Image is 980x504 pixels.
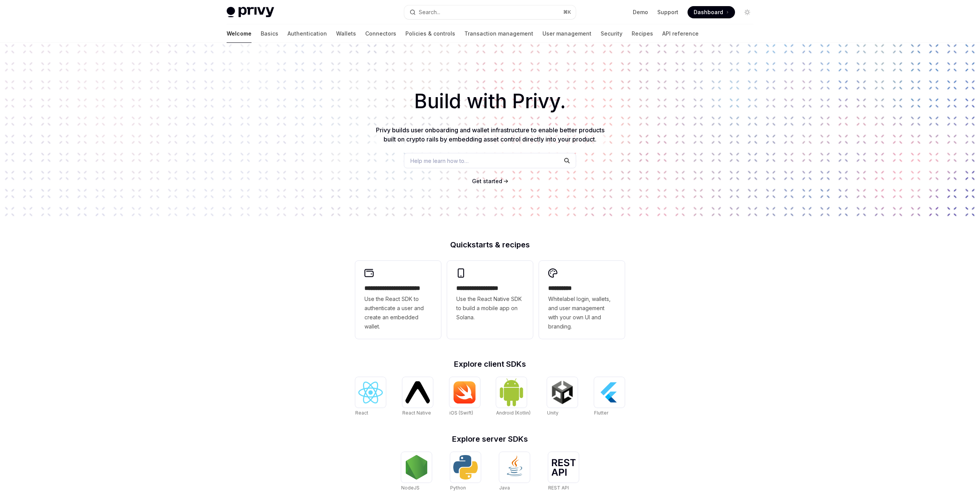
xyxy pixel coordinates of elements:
[548,294,616,331] span: Whitelabel login, wallets, and user management with your own UI and branding.
[547,377,578,417] a: UnityUnity
[405,24,455,43] a: Policies & controls
[496,410,531,416] span: Android (Kotlin)
[12,86,968,116] h1: Build with Privy.
[662,24,699,43] a: API reference
[401,452,432,492] a: NodeJSNodeJS
[402,410,431,416] span: React Native
[401,485,420,491] span: NodeJS
[688,6,735,18] a: Dashboard
[547,410,559,416] span: Unity
[499,452,530,492] a: JavaJava
[355,360,625,368] h2: Explore client SDKs
[499,378,524,406] img: Android (Kotlin)
[456,294,524,322] span: Use the React Native SDK to build a mobile app on Solana.
[453,455,478,480] img: Python
[657,8,678,16] a: Support
[404,455,429,480] img: NodeJS
[452,381,477,404] img: iOS (Swift)
[539,261,625,339] a: **** *****Whitelabel login, wallets, and user management with your own UI and branding.
[449,377,480,417] a: iOS (Swift)iOS (Swift)
[464,24,533,43] a: Transaction management
[548,452,579,492] a: REST APIREST API
[472,178,502,184] span: Get started
[355,377,386,417] a: ReactReact
[376,126,604,143] span: Privy builds user onboarding and wallet infrastructure to enable better products built on crypto ...
[550,380,575,405] img: Unity
[287,24,327,43] a: Authentication
[405,381,430,403] img: React Native
[355,241,625,249] h2: Quickstarts & recipes
[472,177,502,185] a: Get started
[358,382,383,403] img: React
[447,261,533,339] a: **** **** **** ***Use the React Native SDK to build a mobile app on Solana.
[355,435,625,443] h2: Explore server SDKs
[551,459,576,476] img: REST API
[548,485,569,491] span: REST API
[404,5,576,19] button: Open search
[499,485,510,491] span: Java
[594,377,625,417] a: FlutterFlutter
[449,410,473,416] span: iOS (Swift)
[402,377,433,417] a: React NativeReact Native
[365,24,396,43] a: Connectors
[227,24,252,43] a: Welcome
[364,294,432,331] span: Use the React SDK to authenticate a user and create an embedded wallet.
[450,485,466,491] span: Python
[355,410,368,416] span: React
[261,24,278,43] a: Basics
[419,8,440,17] div: Search...
[227,7,274,18] img: light logo
[741,6,753,18] button: Toggle dark mode
[694,8,723,16] span: Dashboard
[632,24,653,43] a: Recipes
[450,452,481,492] a: PythonPython
[502,455,527,480] img: Java
[410,157,469,165] span: Help me learn how to…
[542,24,591,43] a: User management
[496,377,531,417] a: Android (Kotlin)Android (Kotlin)
[597,380,622,405] img: Flutter
[563,9,571,15] span: ⌘ K
[601,24,622,43] a: Security
[336,24,356,43] a: Wallets
[633,8,648,16] a: Demo
[594,410,608,416] span: Flutter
